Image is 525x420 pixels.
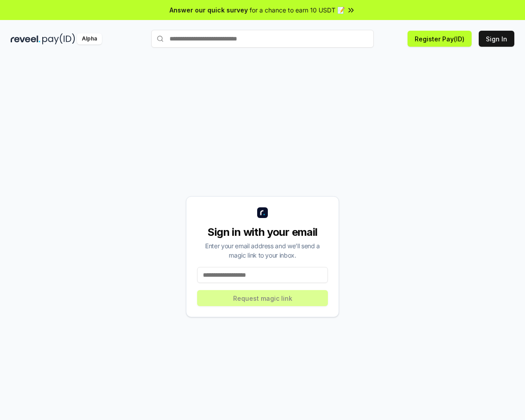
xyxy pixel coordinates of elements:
button: Register Pay(ID) [408,31,472,47]
img: pay_id [42,33,75,44]
span: for a chance to earn 10 USDT 📝 [250,5,345,15]
span: Answer our quick survey [170,5,248,15]
button: Sign In [479,31,514,47]
img: logo_small [257,207,268,218]
div: Alpha [77,33,102,44]
div: Sign in with your email [197,225,328,239]
img: reveel_dark [11,33,40,44]
div: Enter your email address and we’ll send a magic link to your inbox. [197,241,328,260]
